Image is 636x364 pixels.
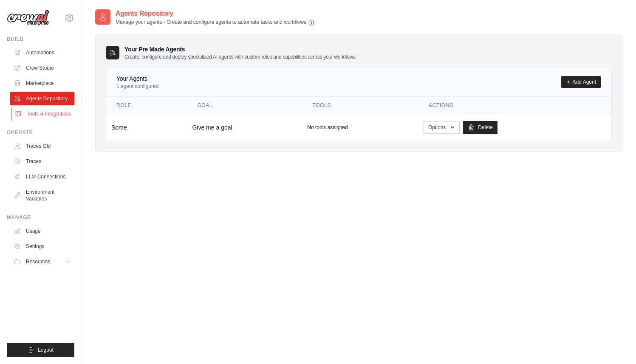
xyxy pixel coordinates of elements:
a: Traces [10,155,74,168]
th: Actions [418,97,611,114]
a: Environment Variables [10,185,74,206]
h2: Agents Repository [116,8,315,19]
button: Resources [10,255,74,268]
p: Manage your agents - Create and configure agents to automate tasks and workflows [116,19,315,26]
h3: Your Pre Made Agents [124,45,356,60]
a: Agents Repository [10,92,74,105]
button: Logout [7,343,74,357]
img: Logo [7,10,49,26]
p: Create, configure and deploy specialized AI agents with custom roles and capabilities across your... [124,54,356,60]
th: Goal [187,97,302,114]
div: Manage [7,214,74,221]
a: LLM Connections [10,170,74,183]
div: Build [7,36,74,42]
td: Give me a goal [187,114,302,141]
a: Settings [10,240,74,253]
th: Role [106,97,187,114]
a: Usage [10,224,74,238]
a: Crew Studio [10,61,74,75]
a: Marketplace [10,76,74,90]
p: 1 agent configured [116,83,158,90]
p: No tools assigned [307,124,348,131]
td: Some [106,114,187,141]
button: Options [424,121,460,134]
a: Traces Old [10,139,74,153]
a: Delete [463,121,497,134]
a: Automations [10,46,74,59]
a: Add Agent [561,76,601,88]
div: Operate [7,129,74,136]
a: Tools & Integrations [11,107,75,121]
span: Resources [26,258,50,265]
span: Logout [38,347,54,353]
th: Tools [302,97,418,114]
h4: Your Agents [116,74,158,83]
